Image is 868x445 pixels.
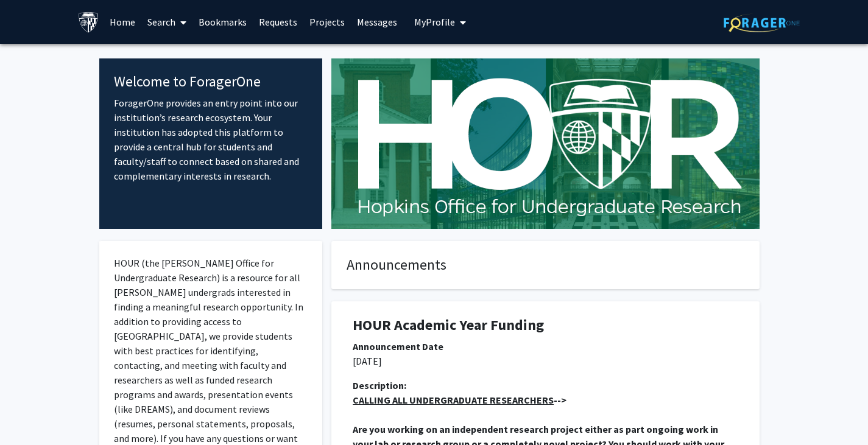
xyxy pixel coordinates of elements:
a: Home [104,1,141,43]
h1: HOUR Academic Year Funding [353,317,738,334]
img: ForagerOne Logo [724,13,800,32]
p: ForagerOne provides an entry point into our institution’s research ecosystem. Your institution ha... [114,96,308,183]
a: Projects [303,1,351,43]
span: My Profile [414,16,455,28]
a: Bookmarks [192,1,253,43]
a: Requests [253,1,303,43]
a: Messages [351,1,403,43]
a: Search [141,1,192,43]
strong: --> [353,394,566,406]
img: Cover Image [331,58,760,229]
div: Description: [353,378,738,393]
p: [DATE] [353,354,738,368]
u: CALLING ALL UNDERGRADUATE RESEARCHERS [353,394,554,406]
iframe: Chat [9,390,52,436]
h4: Announcements [347,256,744,274]
img: Johns Hopkins University Logo [78,12,99,33]
div: Announcement Date [353,339,738,354]
h4: Welcome to ForagerOne [114,73,308,91]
